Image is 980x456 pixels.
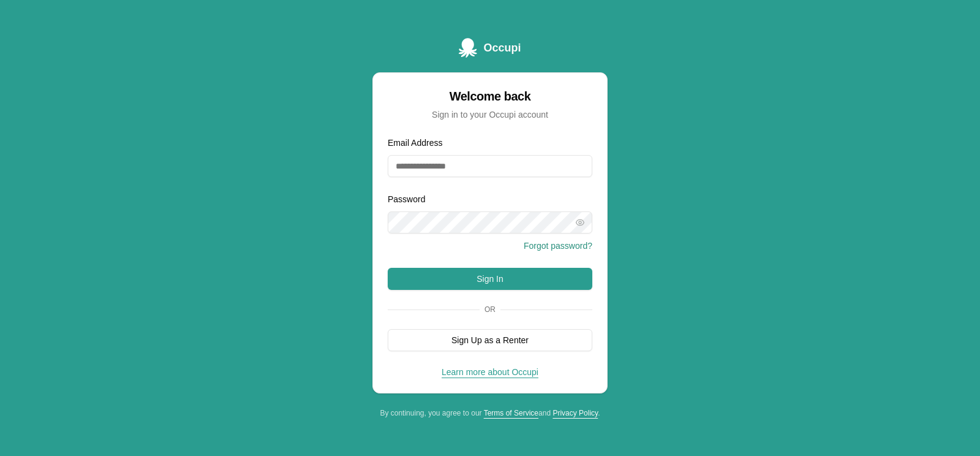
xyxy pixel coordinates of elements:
[388,88,592,105] div: Welcome back
[388,329,592,351] button: Sign Up as a Renter
[480,305,500,314] span: Or
[372,408,608,418] div: By continuing, you agree to our and .
[524,240,592,252] button: Forgot password?
[442,367,538,377] a: Learn more about Occupi
[459,38,521,58] a: Occupi
[388,194,425,204] label: Password
[483,39,521,56] span: Occupi
[552,409,598,417] a: Privacy Policy
[388,138,442,148] label: Email Address
[388,268,592,290] button: Sign In
[484,409,538,417] a: Terms of Service
[388,108,592,121] div: Sign in to your Occupi account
